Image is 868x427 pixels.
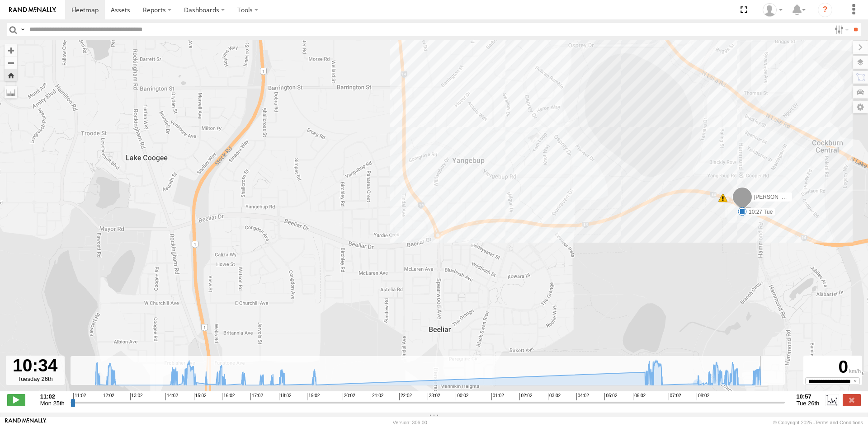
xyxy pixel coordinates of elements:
[7,394,25,406] label: Play/Stop
[5,56,17,69] button: Zoom out
[19,23,26,36] label: Search Query
[697,393,709,400] span: 08:02
[633,393,646,400] span: 06:02
[279,393,292,400] span: 18:02
[343,393,355,400] span: 20:02
[853,101,868,113] label: Map Settings
[718,193,727,202] div: 5
[393,420,427,425] div: Version: 306.00
[428,393,440,400] span: 23:02
[548,393,561,400] span: 03:02
[491,393,504,400] span: 01:02
[818,3,832,17] i: ?
[519,393,532,400] span: 02:02
[797,393,820,400] strong: 10:57
[194,393,207,400] span: 15:02
[222,393,235,400] span: 16:02
[5,44,17,56] button: Zoom in
[831,23,850,36] label: Search Filter Options
[797,400,820,407] span: Tue 26th Aug 2025
[805,357,861,377] div: 0
[399,393,412,400] span: 22:02
[371,393,383,400] span: 21:02
[40,400,65,407] span: Mon 25th Aug 2025
[843,394,861,406] label: Close
[73,393,86,400] span: 11:02
[9,7,56,13] img: rand-logo.svg
[742,208,775,216] label: 10:27 Tue
[165,393,178,400] span: 14:02
[754,193,831,200] span: [PERSON_NAME] Tech IOV698
[604,393,617,400] span: 05:02
[669,393,681,400] span: 07:02
[250,393,263,400] span: 17:02
[5,418,47,427] a: Visit our Website
[815,420,863,425] a: Terms and Conditions
[102,393,114,400] span: 12:02
[759,3,786,17] div: Brendan Sinclair
[456,393,468,400] span: 00:02
[130,393,143,400] span: 13:02
[5,69,17,81] button: Zoom Home
[5,86,17,99] label: Measure
[40,393,65,400] strong: 11:02
[307,393,320,400] span: 19:02
[576,393,589,400] span: 04:02
[773,420,863,425] div: © Copyright 2025 -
